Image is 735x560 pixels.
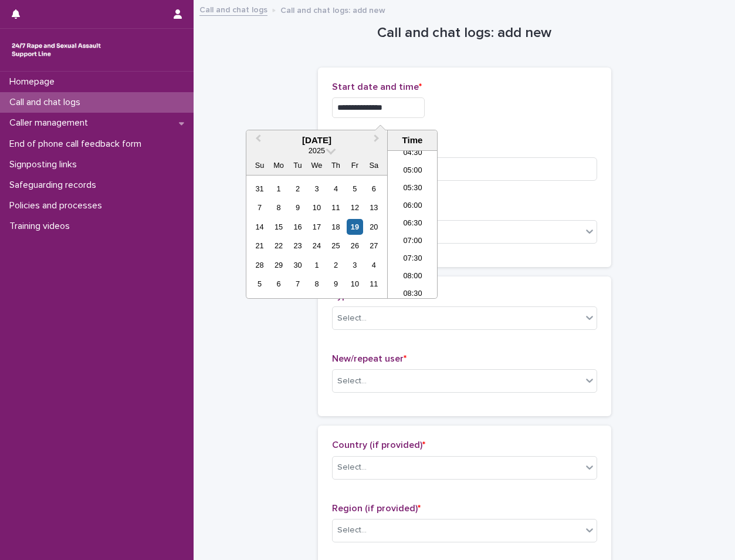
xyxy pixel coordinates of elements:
div: Choose Wednesday, September 3rd, 2025 [309,181,324,197]
li: 07:30 [388,251,438,268]
p: Safeguarding records [5,180,106,191]
div: Choose Friday, October 3rd, 2025 [347,257,363,273]
div: Choose Saturday, September 6th, 2025 [366,181,382,197]
div: Choose Tuesday, September 2nd, 2025 [290,181,306,197]
div: Choose Tuesday, September 9th, 2025 [290,200,306,215]
div: Choose Monday, September 8th, 2025 [270,200,286,215]
p: Signposting links [5,159,86,170]
div: Choose Friday, September 5th, 2025 [347,181,363,197]
div: Choose Monday, October 6th, 2025 [270,276,286,292]
div: Choose Thursday, September 25th, 2025 [328,238,344,254]
p: Homepage [5,76,64,87]
div: Choose Wednesday, September 10th, 2025 [309,200,324,215]
div: Choose Sunday, August 31st, 2025 [252,181,267,197]
div: Choose Thursday, September 4th, 2025 [328,181,344,197]
div: Choose Saturday, October 4th, 2025 [366,257,382,273]
div: Choose Thursday, October 2nd, 2025 [328,257,344,273]
div: Th [328,157,344,173]
div: Choose Saturday, September 13th, 2025 [366,200,382,215]
div: Choose Saturday, September 20th, 2025 [366,219,382,235]
li: 08:00 [388,268,438,286]
span: Start date and time [332,82,422,92]
p: Caller management [5,117,97,129]
p: Call and chat logs: add new [280,3,385,16]
li: 05:30 [388,180,438,198]
div: month 2025-09 [250,179,383,294]
div: Sa [366,157,382,173]
div: Choose Wednesday, September 17th, 2025 [309,219,324,235]
div: Choose Monday, September 29th, 2025 [270,257,286,273]
div: Choose Monday, September 22nd, 2025 [270,238,286,254]
span: Country (if provided) [332,440,425,450]
div: Choose Sunday, October 5th, 2025 [252,276,267,292]
div: Tu [290,157,306,173]
div: Choose Tuesday, September 16th, 2025 [290,219,306,235]
div: Choose Monday, September 15th, 2025 [270,219,286,235]
div: Fr [347,157,363,173]
li: 08:30 [388,286,438,303]
div: Select... [337,461,367,474]
p: Policies and processes [5,200,111,211]
div: We [309,157,324,173]
h1: Call and chat logs: add new [318,25,611,42]
div: Choose Tuesday, October 7th, 2025 [290,276,306,292]
div: [DATE] [246,135,387,146]
p: Training videos [5,221,79,232]
div: Choose Sunday, September 7th, 2025 [252,200,267,215]
div: Su [252,157,267,173]
span: New/repeat user [332,354,407,363]
div: Mo [270,157,286,173]
button: Previous Month [248,131,266,150]
img: rhQMoQhaT3yELyF149Cw [9,38,103,62]
div: Select... [337,375,367,387]
span: Region (if provided) [332,504,421,513]
li: 06:00 [388,198,438,215]
div: Choose Thursday, September 18th, 2025 [328,219,344,235]
div: Choose Wednesday, September 24th, 2025 [309,238,324,254]
a: Call and chat logs [199,2,267,16]
div: Select... [337,524,367,537]
li: 07:00 [388,233,438,251]
div: Choose Tuesday, September 23rd, 2025 [290,238,306,254]
div: Choose Sunday, September 21st, 2025 [252,238,267,254]
div: Time [391,135,434,146]
div: Choose Wednesday, October 1st, 2025 [309,257,324,273]
div: Choose Friday, October 10th, 2025 [347,276,363,292]
li: 06:30 [388,215,438,233]
div: Choose Saturday, October 11th, 2025 [366,276,382,292]
p: End of phone call feedback form [5,139,151,150]
div: Choose Thursday, September 11th, 2025 [328,200,344,215]
div: Choose Sunday, September 28th, 2025 [252,257,267,273]
div: Choose Friday, September 19th, 2025 [347,219,363,235]
div: Choose Thursday, October 9th, 2025 [328,276,344,292]
li: 04:30 [388,145,438,163]
span: 2025 [309,146,325,155]
div: Select... [337,312,367,325]
button: Next Month [368,131,387,150]
div: Choose Friday, September 12th, 2025 [347,200,363,215]
div: Choose Wednesday, October 8th, 2025 [309,276,324,292]
div: Choose Sunday, September 14th, 2025 [252,219,267,235]
div: Choose Tuesday, September 30th, 2025 [290,257,306,273]
p: Call and chat logs [5,97,90,108]
div: Choose Monday, September 1st, 2025 [270,181,286,197]
li: 05:00 [388,163,438,180]
div: Choose Friday, September 26th, 2025 [347,238,363,254]
div: Choose Saturday, September 27th, 2025 [366,238,382,254]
